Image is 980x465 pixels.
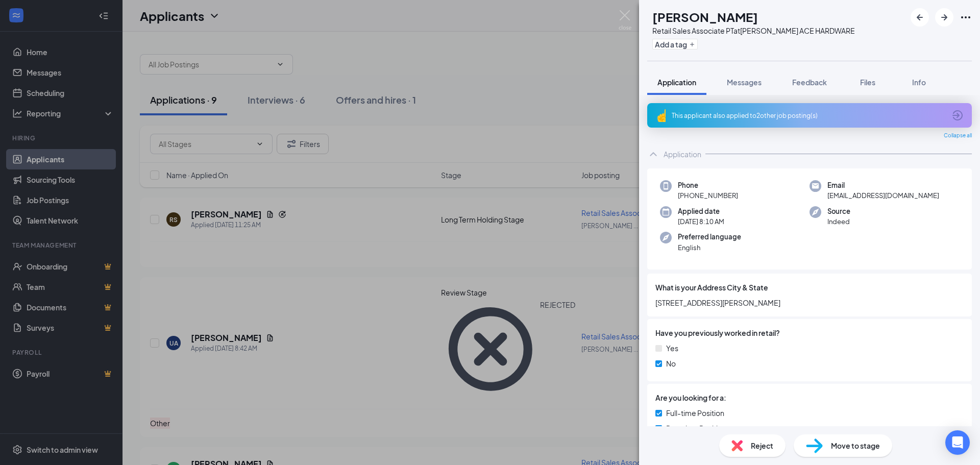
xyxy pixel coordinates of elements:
svg: ChevronUp [647,148,659,160]
h1: [PERSON_NAME] [652,8,758,26]
span: Files [860,78,875,87]
span: [STREET_ADDRESS][PERSON_NAME] [655,297,964,308]
span: Full-time Position [666,407,724,419]
svg: ArrowRight [938,11,950,23]
span: Move to stage [831,440,880,451]
span: Feedback [792,78,827,87]
div: Open Intercom Messenger [945,430,970,455]
button: ArrowRight [935,8,953,27]
span: Phone [678,180,738,190]
span: Info [912,78,926,87]
span: [EMAIL_ADDRESS][DOMAIN_NAME] [827,190,939,201]
button: PlusAdd a tag [652,39,698,50]
span: Part-time Position [666,423,726,434]
span: Application [657,78,696,87]
span: Reject [751,440,773,451]
div: Retail Sales Associate PT at [PERSON_NAME] ACE HARDWARE [652,26,855,36]
span: Messages [727,78,762,87]
span: Email [827,180,939,190]
svg: Plus [689,41,695,47]
span: Indeed [827,216,850,227]
span: What is your Address City & State [655,282,768,293]
span: No [666,358,676,369]
div: This applicant also applied to 2 other job posting(s) [672,111,945,120]
span: Are you looking for a: [655,392,726,403]
span: Collapse all [944,132,972,140]
span: Have you previously worked in retail? [655,327,780,338]
svg: ArrowCircle [951,109,964,121]
span: Preferred language [678,232,741,242]
span: Applied date [678,206,724,216]
span: [PHONE_NUMBER] [678,190,738,201]
span: English [678,242,741,253]
span: [DATE] 8:10 AM [678,216,724,227]
div: Application [664,149,701,159]
span: Yes [666,342,678,354]
button: ArrowLeftNew [911,8,929,27]
svg: ArrowLeftNew [914,11,926,23]
svg: Ellipses [960,11,972,23]
span: Source [827,206,850,216]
